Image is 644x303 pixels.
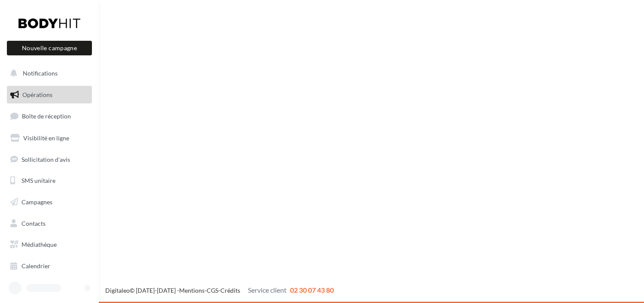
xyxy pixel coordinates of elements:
[248,286,287,294] span: Service client
[5,193,94,211] a: Campagnes
[290,286,334,294] span: 02 30 07 43 80
[5,86,94,104] a: Opérations
[23,134,69,142] span: Visibilité en ligne
[5,257,94,275] a: Calendrier
[21,177,55,184] span: SMS unitaire
[21,155,70,163] span: Sollicitation d'avis
[21,198,52,206] span: Campagnes
[207,287,218,294] a: CGS
[5,64,90,82] button: Notifications
[22,91,52,98] span: Opérations
[22,112,71,120] span: Boîte de réception
[5,236,94,254] a: Médiathèque
[5,151,94,169] a: Sollicitation d'avis
[105,287,334,294] span: © [DATE]-[DATE] - - -
[21,220,46,227] span: Contacts
[220,287,240,294] a: Crédits
[5,107,94,125] a: Boîte de réception
[5,129,94,147] a: Visibilité en ligne
[105,287,130,294] a: Digitaleo
[179,287,204,294] a: Mentions
[5,172,94,190] a: SMS unitaire
[5,215,94,233] a: Contacts
[21,262,50,270] span: Calendrier
[23,70,58,77] span: Notifications
[7,41,92,55] button: Nouvelle campagne
[21,241,57,248] span: Médiathèque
